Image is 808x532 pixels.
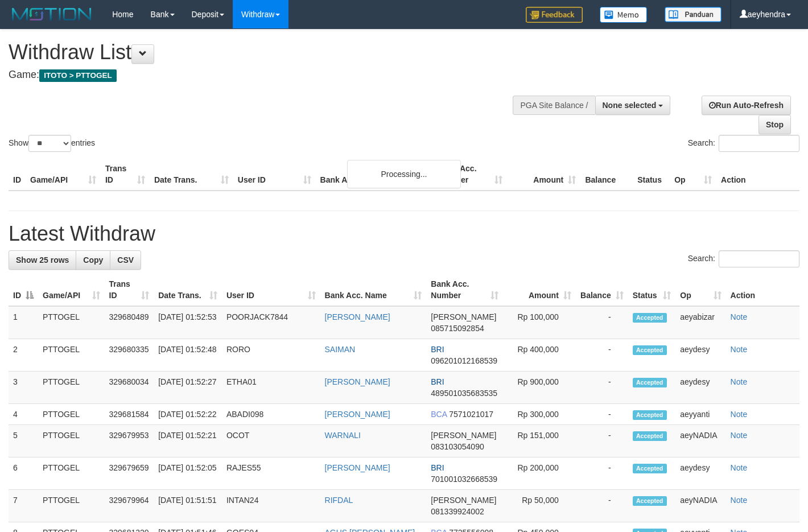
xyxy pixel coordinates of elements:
[222,339,320,372] td: RORO
[434,158,507,191] th: Bank Acc. Number
[9,41,527,64] h1: Withdraw List
[9,6,95,23] img: MOTION_logo.png
[603,101,657,110] span: None selected
[719,135,799,152] input: Search:
[431,377,444,386] span: BRI
[39,69,117,82] span: ITOTO > PTTOGEL
[38,490,105,522] td: PTTOGEL
[325,312,390,321] a: [PERSON_NAME]
[38,425,105,457] td: PTTOGEL
[595,96,671,115] button: None selected
[503,490,576,522] td: Rp 50,000
[665,7,722,22] img: panduan.png
[38,404,105,425] td: PTTOGEL
[449,410,493,419] span: Copy 7571021017 to clipboard
[26,158,101,191] th: Game/API
[675,372,725,404] td: aeydesy
[154,457,222,490] td: [DATE] 01:52:05
[576,274,628,306] th: Balance: activate to sort column ascending
[9,250,76,270] a: Show 25 rows
[9,490,38,522] td: 7
[675,339,725,372] td: aeydesy
[503,457,576,490] td: Rp 200,000
[503,306,576,339] td: Rp 100,000
[325,345,356,354] a: SAIMAN
[222,404,320,425] td: ABADI098
[38,274,105,306] th: Game/API: activate to sort column ascending
[758,115,791,134] a: Stop
[105,404,154,425] td: 329681584
[9,306,38,339] td: 1
[222,425,320,457] td: OCOT
[38,457,105,490] td: PTTOGEL
[633,345,667,355] span: Accepted
[38,306,105,339] td: PTTOGEL
[726,274,799,306] th: Action
[222,274,320,306] th: User ID: activate to sort column ascending
[9,135,95,152] label: Show entries
[675,274,725,306] th: Op: activate to sort column ascending
[117,255,134,265] span: CSV
[431,312,496,321] span: [PERSON_NAME]
[9,274,38,306] th: ID: activate to sort column descending
[38,372,105,404] td: PTTOGEL
[431,324,484,333] span: Copy 085715092854 to clipboard
[576,306,628,339] td: -
[507,158,580,191] th: Amount
[325,496,353,505] a: RIFDAL
[731,463,748,472] a: Note
[633,313,667,323] span: Accepted
[28,135,71,152] select: Showentries
[431,389,497,398] span: Copy 489501035683535 to clipboard
[154,490,222,522] td: [DATE] 01:51:51
[675,404,725,425] td: aeyyanti
[633,431,667,441] span: Accepted
[675,490,725,522] td: aeyNADIA
[431,507,484,516] span: Copy 081339924002 to clipboard
[431,356,497,365] span: Copy 096201012168539 to clipboard
[731,312,748,321] a: Note
[431,431,496,440] span: [PERSON_NAME]
[154,372,222,404] td: [DATE] 01:52:27
[719,250,799,267] input: Search:
[105,274,154,306] th: Trans ID: activate to sort column ascending
[576,339,628,372] td: -
[325,431,361,440] a: WARNALI
[105,457,154,490] td: 329679659
[9,69,527,81] h4: Game:
[101,158,150,191] th: Trans ID
[154,274,222,306] th: Date Trans.: activate to sort column ascending
[83,255,103,265] span: Copy
[154,306,222,339] td: [DATE] 01:52:53
[154,425,222,457] td: [DATE] 01:52:21
[731,377,748,386] a: Note
[580,158,633,191] th: Balance
[688,135,799,152] label: Search:
[431,345,444,354] span: BRI
[503,404,576,425] td: Rp 300,000
[325,463,390,472] a: [PERSON_NAME]
[675,306,725,339] td: aeyabizar
[431,475,497,484] span: Copy 701001032668539 to clipboard
[628,274,676,306] th: Status: activate to sort column ascending
[316,158,434,191] th: Bank Acc. Name
[9,339,38,372] td: 2
[38,339,105,372] td: PTTOGEL
[675,457,725,490] td: aeydesy
[9,457,38,490] td: 6
[688,250,799,267] label: Search:
[431,410,447,419] span: BCA
[503,425,576,457] td: Rp 151,000
[9,425,38,457] td: 5
[325,377,390,386] a: [PERSON_NAME]
[576,404,628,425] td: -
[731,410,748,419] a: Note
[731,431,748,440] a: Note
[222,306,320,339] td: POORJACK7844
[576,425,628,457] td: -
[320,274,427,306] th: Bank Acc. Name: activate to sort column ascending
[222,457,320,490] td: RAJES55
[105,372,154,404] td: 329680034
[9,222,799,245] h1: Latest Withdraw
[716,158,799,191] th: Action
